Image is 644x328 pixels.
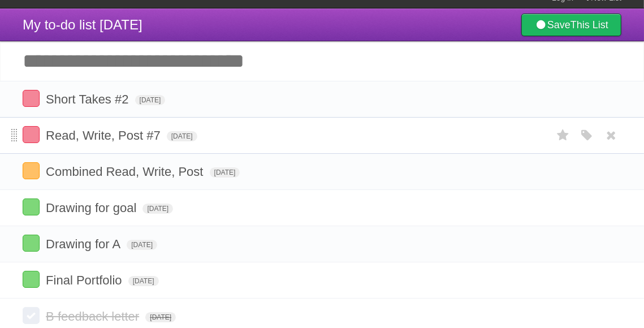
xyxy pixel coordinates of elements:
[23,90,40,107] label: Done
[128,276,159,286] span: [DATE]
[46,201,139,215] span: Drawing for goal
[145,312,176,322] span: [DATE]
[521,14,621,36] a: SaveThis List
[46,273,125,287] span: Final Portfolio
[23,198,40,215] label: Done
[127,240,157,250] span: [DATE]
[570,19,608,31] b: This List
[23,271,40,288] label: Done
[23,17,142,32] span: My to-do list [DATE]
[46,128,163,143] span: Read, Write, Post #7
[46,309,142,323] span: B feedback letter
[23,235,40,252] label: Done
[552,126,574,145] label: Star task
[167,131,197,141] span: [DATE]
[46,92,131,106] span: Short Takes #2
[23,307,40,324] label: Done
[135,95,166,105] span: [DATE]
[210,167,240,178] span: [DATE]
[142,204,173,214] span: [DATE]
[46,165,206,179] span: Combined Read, Write, Post
[23,162,40,179] label: Done
[46,237,123,251] span: Drawing for A
[23,126,40,143] label: Done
